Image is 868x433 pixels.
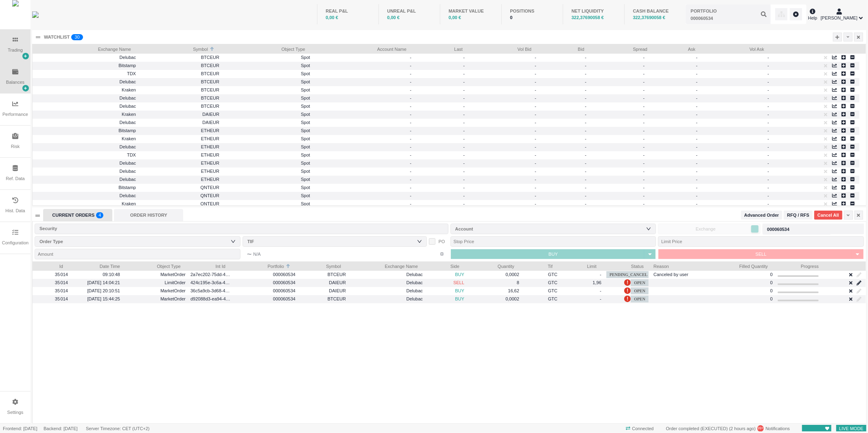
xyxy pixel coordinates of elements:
div: Risk [11,143,20,150]
span: DAIEUR [141,110,219,119]
span: Exchange [661,225,750,233]
span: - [643,152,647,157]
span: - [767,112,769,117]
span: - [535,201,536,206]
span: - [696,201,700,206]
span: Kraken [122,87,136,92]
span: Cancel All [818,212,839,219]
span: - [535,169,536,174]
span: Spot [224,77,310,87]
div: MARKET VALUE [448,8,493,15]
span: - [463,193,468,198]
span: - [410,63,411,68]
span: Spot [224,167,310,176]
span: Spot [224,110,310,119]
span: QNTEUR [141,191,219,200]
span: - [643,161,647,165]
span: - [767,128,769,133]
span: - [410,193,411,198]
span: - [696,79,700,84]
span: BTCEUR [300,270,346,279]
span: DAIEUR [141,118,219,127]
span: - [696,112,700,117]
span: - [643,55,647,60]
span: QNTEUR [141,199,219,209]
span: - [696,55,700,60]
span: GTC [524,278,558,287]
span: 2a7ec202-75dd-4d27-9274-5904013acc99 [190,270,230,279]
span: - [767,161,769,165]
span: - [410,169,411,174]
span: - [767,185,769,190]
p: 0 [77,34,79,42]
span: - [643,120,647,125]
span: - [585,128,589,133]
span: Canceled by user [654,270,698,279]
span: Symbol [141,44,208,52]
span: - [767,152,769,157]
span: - [767,177,769,182]
i: icon: down [231,239,236,244]
div: Help [808,7,818,21]
span: - [535,55,536,60]
span: Delubac [120,177,136,182]
span: OPEN [631,279,649,286]
span: BTCEUR [141,94,219,103]
span: Bitstamp [118,128,136,133]
span: Date Time [73,261,120,270]
span: Exchange Name [35,44,131,52]
span: Spot [224,102,310,111]
span: Delubac [120,55,136,60]
span: - [696,96,700,100]
span: MarketOrder [125,286,186,296]
span: ETHEUR [141,167,219,176]
span: ETHEUR [141,134,219,144]
span: ¤ [440,249,444,259]
span: - [696,87,700,92]
span: BTCEUR [141,61,219,70]
span: - [767,136,769,141]
span: - [463,152,468,157]
span: - [767,87,769,92]
span: Spot [224,118,310,127]
span: Id [35,261,63,270]
span: - [535,193,536,198]
span: 0,00 € [448,15,461,20]
span: - [643,201,647,206]
span: - [585,201,589,206]
span: Filled Quantity [703,261,768,270]
span: Delubac [407,272,423,277]
span: Kraken [122,136,136,141]
span: - [463,96,468,100]
span: Progress [778,261,819,270]
span: - [535,112,536,117]
span: Spot [224,199,310,209]
span: MarketOrder [125,270,186,279]
span: - [643,79,647,84]
span: Last [416,44,463,52]
div: 0 [510,14,555,21]
i: icon: down [417,239,422,244]
div: CURRENT ORDERS [43,209,112,221]
span: - [767,71,769,76]
span: - [767,96,769,100]
span: - [410,55,411,60]
span: ETHEUR [141,159,219,168]
sup: 4 [96,212,103,218]
div: Hist. Data [5,207,25,214]
span: 09:10:48 [103,272,120,277]
span: - [585,87,589,92]
span: - [585,185,589,190]
span: PENDING_CANCEL [606,271,651,278]
span: Vol Bid [472,44,531,52]
span: Order is pending for more than 5s [624,279,631,286]
div: UNREAL P&L [387,8,432,15]
span: - [535,177,536,182]
span: - [643,144,647,149]
span: GTC [524,294,558,304]
span: - [585,71,589,76]
img: wyden_logotype_blue.svg [32,11,39,18]
span: - [463,104,468,109]
span: Spot [224,175,310,184]
span: Advanced Order [744,212,779,219]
